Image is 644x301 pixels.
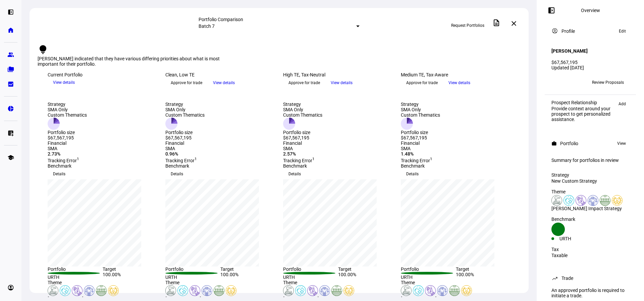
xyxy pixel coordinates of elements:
a: View details [325,80,358,85]
div: Financial [283,140,393,146]
img: healthWellness.colored.svg [60,285,70,296]
eth-mat-symbol: group [7,51,14,58]
img: sustainableAgriculture.colored.svg [214,285,224,296]
div: SMA Only [401,107,440,112]
div: Theme [165,280,275,285]
div: Overview [581,8,600,13]
eth-panel-overview-card-header: Portfolio [551,139,629,147]
div: Custom Thematics [165,112,205,118]
div: Target [338,266,393,272]
div: URTH [401,275,456,280]
img: sustainableAgriculture.colored.svg [449,285,460,296]
div: Portfolio [283,266,338,272]
img: corporateEthics.custom.svg [612,195,623,206]
div: Custom Thematics [283,112,322,118]
img: poverty.colored.svg [72,285,83,296]
span: Tracking Error [165,158,197,163]
img: democracy.colored.svg [319,285,330,296]
div: Theme [283,280,393,285]
div: Portfolio [165,266,220,272]
img: pollution.colored.svg [48,285,58,296]
button: Details [48,169,71,179]
div: chart, 1 series [401,179,494,266]
span: View [617,139,626,147]
div: Theme [551,189,629,194]
a: bid_landscape [4,77,17,91]
img: pollution.colored.svg [165,285,176,296]
div: Financial [401,140,511,146]
div: Current Portfolio [48,72,157,77]
img: poverty.colored.svg [425,285,436,296]
div: SMA [283,146,393,151]
button: Approve for trade [401,77,443,88]
div: Taxable [551,253,629,258]
span: Approve for trade [171,77,202,88]
div: $67,567,195 [283,135,322,140]
span: View details [53,77,75,87]
img: poverty.colored.svg [190,285,200,296]
img: healthWellness.colored.svg [563,195,574,206]
eth-panel-overview-card-header: Trade [551,274,629,282]
span: Approve for trade [288,77,320,88]
span: Approve for trade [406,77,438,88]
div: chart, 1 series [48,179,141,266]
div: Provide context around your prospect to get personalized assistance. [551,106,615,122]
img: pollution.colored.svg [551,195,562,206]
eth-panel-overview-card-header: Profile [551,27,629,35]
div: Portfolio [560,141,578,146]
div: Portfolio size [283,130,322,135]
div: 2.57% [283,151,393,157]
div: Theme [401,280,511,285]
span: Add [619,100,626,108]
button: Details [283,169,306,179]
div: [PERSON_NAME] indicated that they have various differing priorities about what is most important ... [38,56,232,67]
img: poverty.colored.svg [576,195,586,206]
div: $67,567,195 [48,135,87,140]
button: Edit [615,27,629,35]
span: Details [406,169,419,179]
mat-select-trigger: Batch 7 [199,23,215,29]
img: corporateEthics.custom.svg [461,285,472,296]
div: Profile [561,28,575,34]
div: chart, 1 series [165,179,259,266]
div: Summary for portfolios in review [551,158,629,163]
div: Portfolio [48,266,103,272]
mat-icon: lightbulb [38,44,48,55]
div: Medium TE, Tax-Aware [401,72,511,77]
div: SMA [401,146,511,151]
div: URTH [165,275,220,280]
div: Clean, Low TE [165,72,275,77]
button: Details [165,169,189,179]
div: Portfolio [401,266,456,272]
div: URTH [559,236,590,241]
img: healthWellness.colored.svg [413,285,424,296]
div: Benchmark [401,163,511,169]
div: 100.00% [220,272,275,280]
div: Strategy [283,102,322,107]
img: sustainableAgriculture.colored.svg [331,285,342,296]
mat-icon: account_circle [551,27,558,34]
mat-icon: left_panel_open [547,6,555,14]
img: poverty.colored.svg [307,285,318,296]
img: corporateEthics.custom.svg [108,285,119,296]
div: 0.96% [165,151,275,157]
eth-mat-symbol: school [7,154,14,161]
div: Strategy [551,172,629,178]
div: Strategy [401,102,440,107]
span: View details [213,78,235,88]
img: pollution.colored.svg [401,285,412,296]
div: $67,567,195 [551,60,629,65]
div: 1.48% [401,151,511,157]
eth-mat-symbol: account_circle [7,284,14,291]
span: Tracking Error [401,158,432,163]
div: Strategy [165,102,205,107]
mat-icon: close [510,19,518,27]
div: Strategy [48,102,87,107]
div: Financial [165,140,275,146]
eth-mat-symbol: pie_chart [7,105,14,112]
button: Approve for trade [283,77,325,88]
eth-mat-symbol: left_panel_open [7,9,14,15]
eth-mat-symbol: home [7,27,14,34]
div: An approved portfolio is required to initiate a trade. [547,285,633,301]
div: [PERSON_NAME] Impact Strategy [551,206,629,211]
